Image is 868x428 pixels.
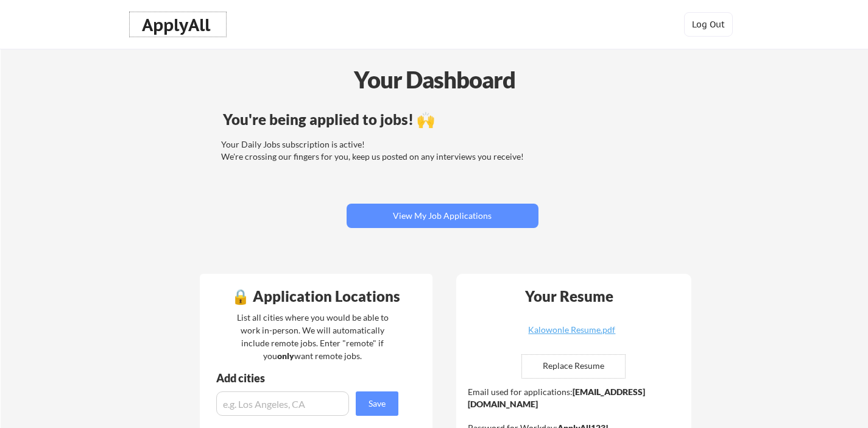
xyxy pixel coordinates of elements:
[216,391,349,416] input: e.g. Los Angeles, CA
[216,373,401,383] div: Add cities
[221,138,660,162] div: Your Daily Jobs subscription is active! We're crossing our fingers for you, keep us posted on any...
[203,289,429,304] div: 🔒 Application Locations
[468,387,645,409] strong: [EMAIL_ADDRESS][DOMAIN_NAME]
[229,311,397,362] div: List all cities where you would be able to work in-person. We will automatically include remote j...
[223,112,662,127] div: You're being applied to jobs! 🙌
[277,351,294,361] strong: only
[347,204,538,228] button: View My Job Applications
[499,326,644,344] a: Kalowonle Resume.pdf
[509,289,630,304] div: Your Resume
[499,326,644,334] div: Kalowonle Resume.pdf
[142,15,214,35] div: ApplyAll
[1,62,868,97] div: Your Dashboard
[356,391,398,416] button: Save
[684,12,733,37] button: Log Out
